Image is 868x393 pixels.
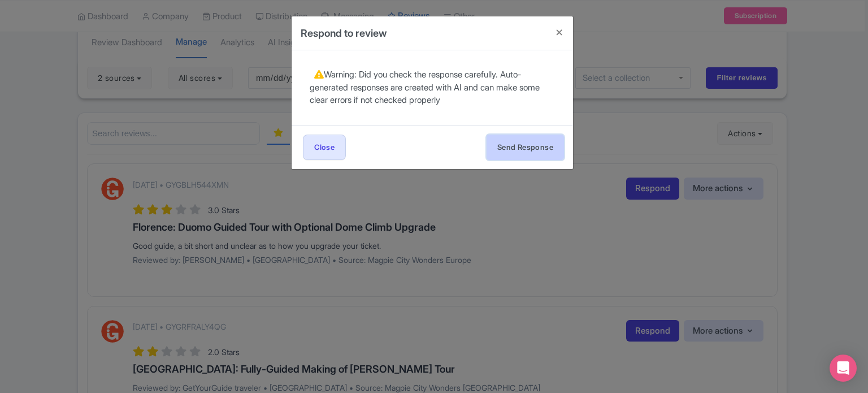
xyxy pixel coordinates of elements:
[303,135,346,160] a: Close
[546,16,573,49] button: Close
[310,68,555,107] div: Warning: Did you check the response carefully. Auto-generated responses are created with AI and c...
[487,135,564,160] button: Send Response
[830,355,857,382] div: Open Intercom Messenger
[301,25,387,41] h4: Respond to review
